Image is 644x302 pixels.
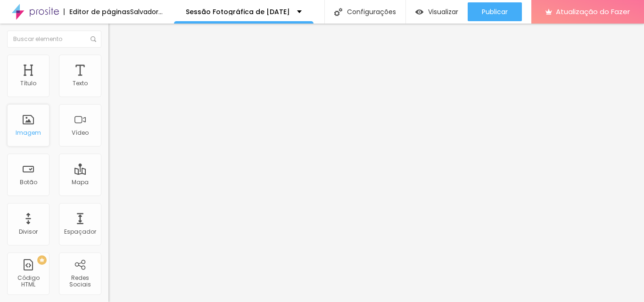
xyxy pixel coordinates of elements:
[347,7,396,16] font: Configurações
[69,7,130,16] font: Editor de páginas
[69,274,91,288] font: Redes Sociais
[91,36,96,42] img: Ícone
[7,31,101,48] input: Buscar elemento
[415,8,423,16] img: view-1.svg
[20,178,37,186] font: Botão
[64,228,96,236] font: Espaçador
[16,129,41,137] font: Imagem
[20,79,36,87] font: Título
[428,7,458,16] font: Visualizar
[72,178,89,186] font: Mapa
[482,7,508,16] font: Publicar
[468,2,522,21] button: Publicar
[556,7,630,16] font: Atualização do Fazer
[72,129,89,137] font: Vídeo
[73,79,88,87] font: Texto
[334,8,342,16] img: Ícone
[19,228,38,236] font: Divisor
[406,2,468,21] button: Visualizar
[130,7,163,16] font: Salvador...
[186,7,290,16] font: Sessão Fotográfica de [DATE]
[17,274,40,288] font: Código HTML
